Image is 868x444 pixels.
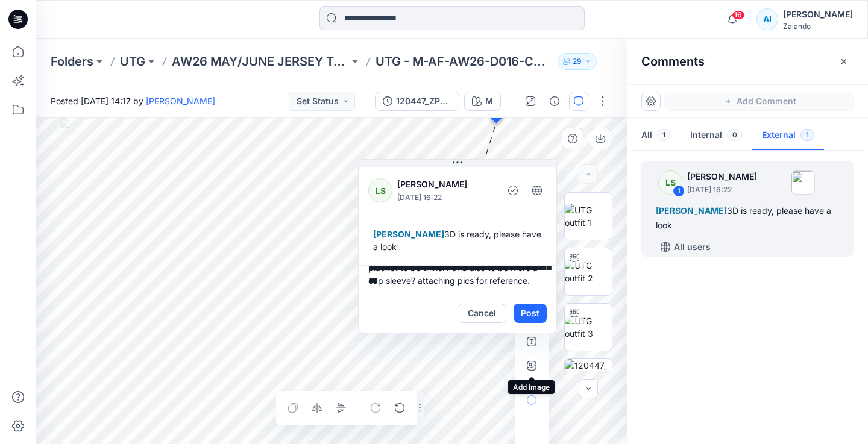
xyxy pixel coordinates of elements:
[565,204,612,229] img: UTG outfit 1
[458,304,506,323] button: Cancel
[687,169,757,184] p: [PERSON_NAME]
[674,240,711,254] p: All users
[681,120,752,151] button: Internal
[656,204,839,233] div: 3D is ready, please have a look
[565,259,612,284] img: UTG outfit 2
[656,205,727,216] span: [PERSON_NAME]
[783,7,853,22] div: [PERSON_NAME]
[565,359,612,406] img: 120447_ZPL_DEV_AT_M_120447-wrkm
[375,92,459,111] button: 120447_ZPL_DEV
[658,170,682,195] div: LS
[632,120,681,151] button: All
[373,229,444,239] span: [PERSON_NAME]
[687,184,757,196] p: [DATE] 16:22
[727,129,743,141] span: 0
[657,129,671,141] span: 1
[673,185,685,197] div: 1
[545,92,564,111] button: Details
[368,223,547,258] div: 3D is ready, please have a look
[376,53,553,70] p: UTG - M-AF-AW26-D016-CK / 120447
[514,304,547,323] button: Post
[368,178,392,202] div: LS
[120,53,145,70] a: UTG
[146,96,215,106] a: [PERSON_NAME]
[656,237,715,257] button: All users
[756,8,778,30] div: AI
[641,54,705,69] h2: Comments
[665,92,854,111] button: Add Comment
[573,55,582,68] p: 29
[783,22,853,31] div: Zalando
[800,129,814,141] span: 1
[485,95,493,108] div: M
[732,10,745,20] span: 16
[51,95,215,107] span: Posted [DATE] 14:17 by
[558,53,597,70] button: 29
[396,95,451,108] div: 120447_ZPL_DEV
[464,92,501,111] button: M
[51,53,93,70] a: Folders
[172,53,349,70] a: AW26 MAY/JUNE JERSEY TOPS
[397,177,495,192] p: [PERSON_NAME]
[565,314,612,340] img: UTG outfit 3
[397,192,495,204] p: [DATE] 16:22
[752,120,824,151] button: External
